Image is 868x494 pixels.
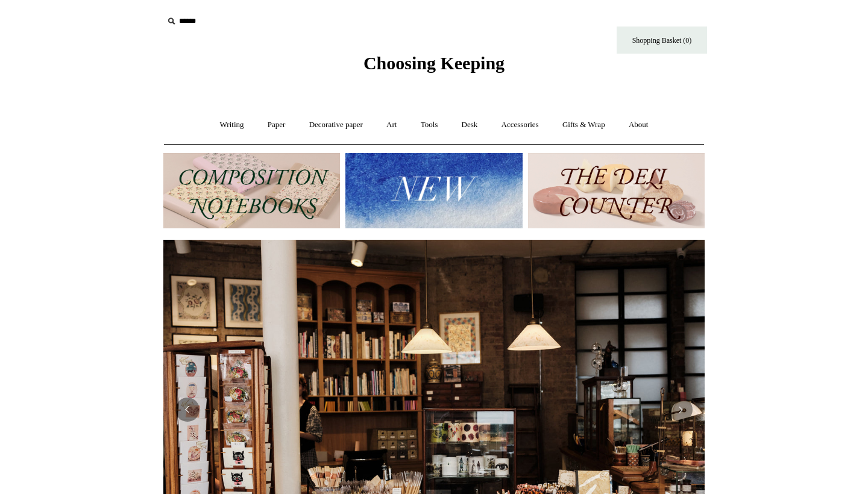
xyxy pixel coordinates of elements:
[451,109,489,141] a: Desk
[363,63,505,71] a: Choosing Keeping
[363,53,505,73] span: Choosing Keeping
[257,109,297,141] a: Paper
[617,27,707,54] a: Shopping Basket (0)
[410,109,449,141] a: Tools
[491,109,550,141] a: Accessories
[175,398,200,422] button: Previous
[163,153,340,228] img: 202302 Composition ledgers.jpg__PID:69722ee6-fa44-49dd-a067-31375e5d54ec
[345,153,522,228] img: New.jpg__PID:f73bdf93-380a-4a35-bcfe-7823039498e1
[618,109,659,141] a: About
[528,153,705,228] img: The Deli Counter
[552,109,616,141] a: Gifts & Wrap
[298,109,374,141] a: Decorative paper
[668,398,693,422] button: Next
[209,109,255,141] a: Writing
[376,109,407,141] a: Art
